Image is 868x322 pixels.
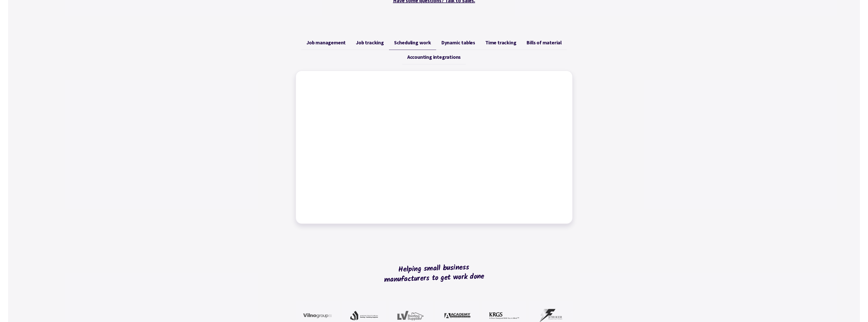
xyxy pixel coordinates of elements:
span: Scheduling work [394,40,431,46]
span: Job tracking [356,40,384,46]
iframe: Chat Widget [784,267,868,322]
span: Time tracking [485,40,516,46]
span: Accounting integrations [407,54,461,60]
span: Bills of material [526,40,562,46]
h2: Helping small business manufacturers to get work done [377,244,491,303]
iframe: Factory - Scheduling work and events using Planner [301,76,567,218]
span: Dynamic tables [441,40,475,46]
span: Job management [306,40,346,46]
